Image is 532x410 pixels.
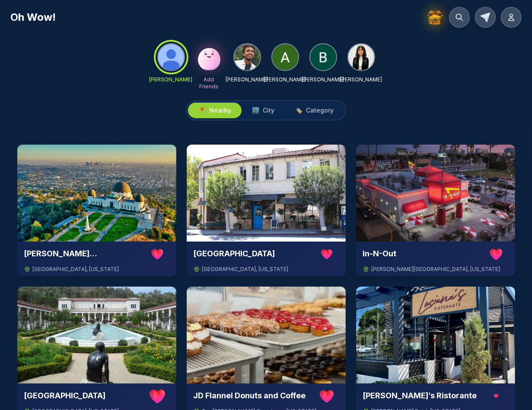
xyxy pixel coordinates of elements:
img: Brendan Delumpa [310,44,336,70]
p: [PERSON_NAME] [150,76,193,83]
span: [PERSON_NAME][GEOGRAPHIC_DATA] , [US_STATE] [372,266,500,273]
span: Nearby [209,106,231,115]
img: KHUSHI KASTURIYA [348,44,374,70]
span: 📍 [198,106,206,115]
p: Add Friends [195,76,223,90]
button: Treasure Hunt [427,7,444,28]
button: 🏷️Category [285,103,344,118]
h1: Oh Wow! [10,10,56,24]
h3: [PERSON_NAME]’s Ristorante [363,390,484,402]
button: 🏙️City [242,103,285,118]
img: Luciana’s Ristorante [356,287,515,384]
h3: [PERSON_NAME][GEOGRAPHIC_DATA] [24,248,145,260]
img: Add Friends [195,43,223,71]
p: [PERSON_NAME] [302,76,344,83]
img: NIKHIL AGARWAL [234,44,260,70]
h3: JD Flannel Donuts and Coffee [194,390,315,402]
img: In-N-Out [356,145,515,242]
span: [GEOGRAPHIC_DATA] , [US_STATE] [33,266,119,273]
p: [PERSON_NAME] [340,76,382,83]
span: City [263,106,274,115]
h3: [GEOGRAPHIC_DATA] [194,248,315,260]
img: Getty Villa Museum [17,287,176,384]
span: 🏷️ [295,106,303,115]
img: Anna Miller [272,44,298,70]
h3: In-N-Out [363,248,484,260]
img: Beachwood Cafe [187,145,346,242]
img: Treasure Hunt [427,9,444,26]
img: JD Flannel Donuts and Coffee [187,287,346,384]
span: [GEOGRAPHIC_DATA] , [US_STATE] [202,266,289,273]
button: 📍Nearby [188,103,242,118]
h3: [GEOGRAPHIC_DATA] [24,390,145,402]
img: Griffith Observatory [17,145,176,242]
p: [PERSON_NAME] [226,76,268,83]
p: [PERSON_NAME] [264,76,306,83]
span: 🏙️ [252,106,259,115]
span: Category [306,106,334,115]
